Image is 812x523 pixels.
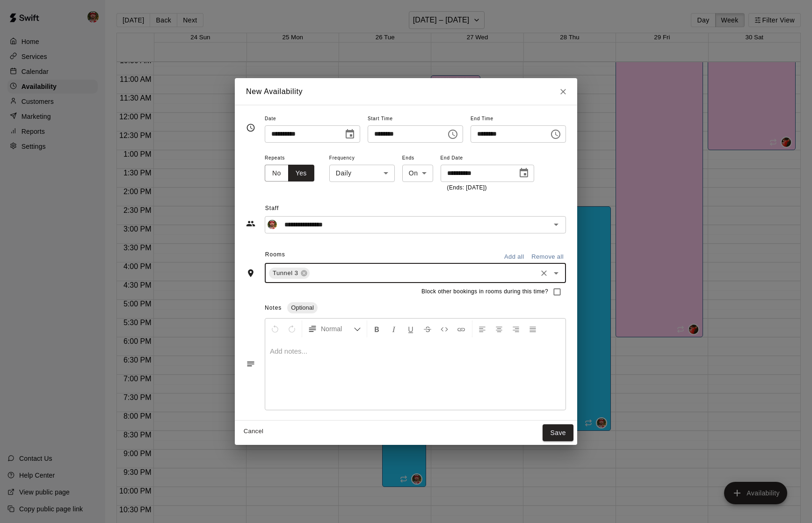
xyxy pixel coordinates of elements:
[304,320,365,337] button: Formatting Options
[447,183,528,193] p: (Ends: [DATE])
[543,424,573,442] button: Save
[436,320,452,337] button: Insert Code
[329,152,395,165] span: Frequency
[515,164,533,182] button: Choose date, selected date is Oct 27, 2025
[368,113,463,125] span: Start Time
[267,320,283,337] button: Undo
[402,165,433,182] div: On
[239,424,268,439] button: Cancel
[246,86,303,98] h6: New Availability
[287,304,317,311] span: Optional
[288,165,314,182] button: Yes
[341,125,359,144] button: Choose date, selected date is Aug 25, 2025
[525,320,541,337] button: Justify Align
[246,359,255,369] svg: Notes
[537,267,551,280] button: Clear
[246,219,255,228] svg: Staff
[265,251,285,258] span: Rooms
[269,269,302,278] span: Tunnel 3
[269,268,310,279] div: Tunnel 3
[420,320,435,337] button: Format Strikethrough
[403,320,419,337] button: Format Underline
[321,324,354,334] span: Normal
[499,250,529,264] button: Add all
[268,220,277,229] img: Bryan Farrington
[443,125,462,144] button: Choose time, selected time is 2:30 PM
[508,320,524,337] button: Right Align
[246,123,255,132] svg: Timing
[555,83,572,100] button: Close
[471,113,566,125] span: End Time
[284,320,300,337] button: Redo
[441,152,534,165] span: End Date
[265,165,289,182] button: No
[550,218,563,231] button: Open
[265,113,360,125] span: Date
[529,250,566,264] button: Remove all
[329,165,395,182] div: Daily
[246,269,255,278] svg: Rooms
[491,320,507,337] button: Center Align
[474,320,490,337] button: Left Align
[265,201,566,216] span: Staff
[369,320,385,337] button: Format Bold
[546,125,565,144] button: Choose time, selected time is 3:00 PM
[265,152,322,165] span: Repeats
[421,287,548,297] span: Block other bookings in rooms during this time?
[265,305,282,311] span: Notes
[386,320,402,337] button: Format Italics
[402,152,433,165] span: Ends
[453,320,469,337] button: Insert Link
[550,267,563,280] button: Open
[265,165,314,182] div: outlined button group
